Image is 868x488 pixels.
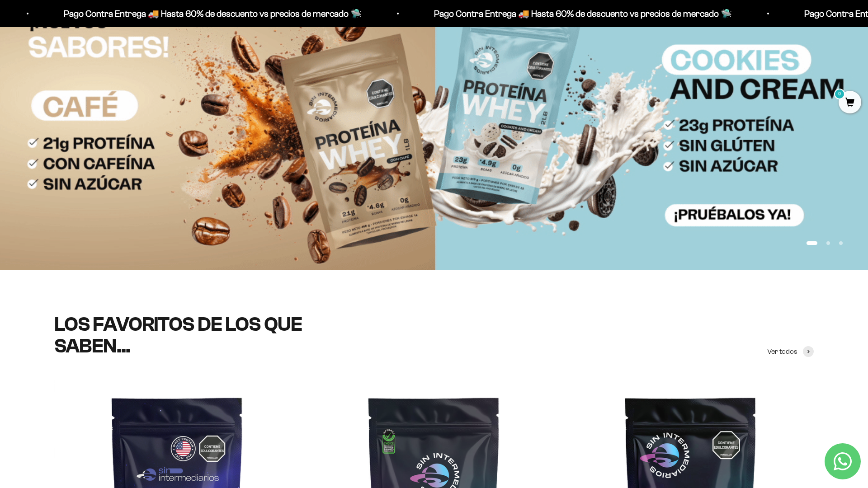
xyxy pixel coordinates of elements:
[839,98,861,108] a: 0
[54,313,302,357] split-lines: LOS FAVORITOS DE LOS QUE SABEN...
[421,6,719,21] p: Pago Contra Entrega 🚚 Hasta 60% de descuento vs precios de mercado 🛸
[767,346,797,357] span: Ver todos
[834,89,845,99] mark: 0
[767,346,814,357] a: Ver todos
[51,6,349,21] p: Pago Contra Entrega 🚚 Hasta 60% de descuento vs precios de mercado 🛸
